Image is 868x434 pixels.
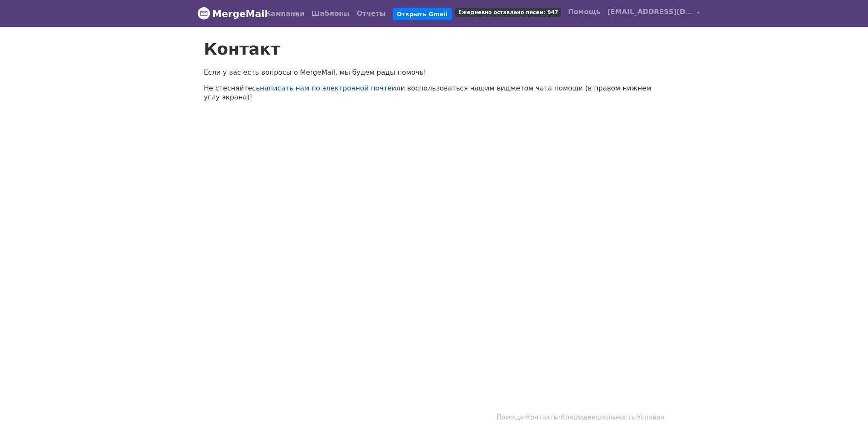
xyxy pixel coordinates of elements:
a: Кампании [262,5,308,22]
a: Помощь [497,414,524,421]
a: Контакты [526,414,558,421]
a: Открыть Gmail [393,8,452,20]
font: Если у вас есть вопросы о MergeMail, мы будем рады помочь! [204,68,426,76]
a: [EMAIL_ADDRESS][DOMAIN_NAME] [604,3,703,23]
font: Открыть Gmail [397,10,448,17]
font: Не стесняйтесь [204,84,260,92]
img: Логотип MergeMail [197,7,210,20]
font: Помощь [568,8,600,16]
font: или воспользоваться нашим виджетом чата помощи (в правом нижнем углу экрана)! [204,84,651,101]
font: [EMAIL_ADDRESS][DOMAIN_NAME] [607,8,740,16]
font: Контакт [204,40,280,58]
font: Кампании [265,9,304,17]
a: MergeMail [197,5,255,23]
a: Условия [637,414,664,421]
a: Конфиденциальность [561,414,635,421]
font: Отчеты [356,9,385,17]
a: Ежедневно оставлено писем: 947 [452,3,564,20]
font: MergeMail [212,9,268,19]
font: Шаблоны [311,9,350,17]
iframe: Chat Widget [825,393,868,434]
a: Помощь [564,3,604,20]
a: написать нам по электронной почте [260,84,392,92]
font: Ежедневно оставлено писем: 947 [458,9,558,15]
a: Отчеты [353,5,389,22]
font: · [559,414,561,421]
font: · [635,414,637,421]
font: · [524,414,526,421]
a: Шаблоны [308,5,353,22]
